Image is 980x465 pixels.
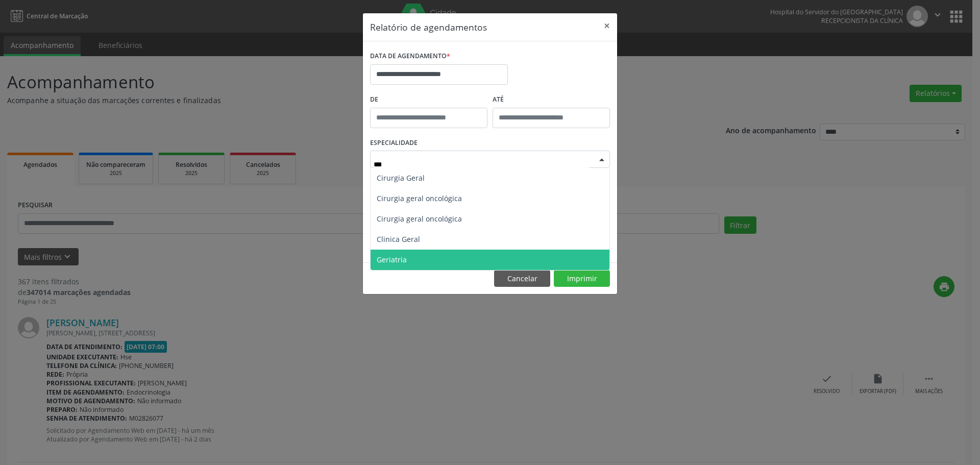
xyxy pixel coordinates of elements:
h5: Relatório de agendamentos [370,20,487,34]
span: Geriatria [377,255,407,264]
span: Cirurgia Geral [377,173,425,183]
label: ATÉ [493,92,610,108]
span: Clinica Geral [377,234,420,244]
button: Close [597,13,617,38]
button: Imprimir [554,270,610,287]
label: DATA DE AGENDAMENTO [370,48,450,64]
span: Cirurgia geral oncológica [377,214,462,224]
span: Cirurgia geral oncológica [377,193,462,203]
label: ESPECIALIDADE [370,135,418,151]
button: Cancelar [494,270,550,287]
label: De [370,92,487,108]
